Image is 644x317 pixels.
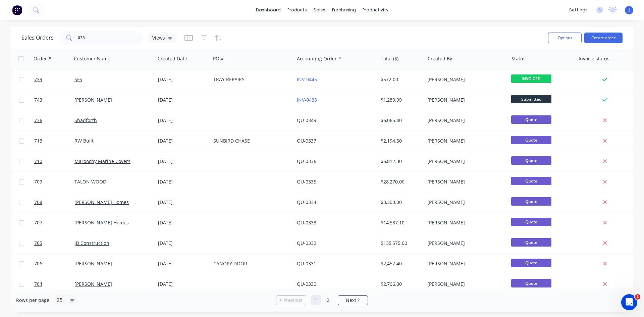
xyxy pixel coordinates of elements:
[381,260,420,267] div: $2,457.40
[74,55,110,62] div: Customer Name
[74,138,94,144] a: RW Built
[381,199,420,206] div: $3,300.00
[548,33,582,43] button: Options
[427,199,502,206] div: [PERSON_NAME]
[78,31,143,45] input: Search...
[297,97,317,103] a: INV-0433
[381,138,420,144] div: $2,194.50
[338,297,368,304] a: Next page
[621,294,637,310] iframe: Intercom live chat
[158,55,187,62] div: Created Date
[297,178,316,185] a: QU-0335
[359,5,392,15] div: productivity
[34,233,74,253] a: 705
[213,138,288,144] div: SUNBIRD CHASE
[34,281,42,287] span: 704
[34,240,42,247] span: 705
[427,219,502,226] div: [PERSON_NAME]
[511,259,551,267] span: Quote
[381,55,398,62] div: Total ($)
[511,177,551,185] span: Quote
[511,95,551,103] span: Submitted
[34,131,74,151] a: 713
[158,158,208,165] div: [DATE]
[297,55,341,62] div: Accounting Order #
[213,55,224,62] div: PO #
[427,281,502,287] div: [PERSON_NAME]
[297,260,316,267] a: QU-0331
[381,240,420,247] div: $135,575.00
[158,260,208,267] div: [DATE]
[34,178,42,185] span: 709
[74,260,112,267] a: [PERSON_NAME]
[74,117,97,123] a: Shadforth
[297,158,316,164] a: QU-0336
[158,199,208,206] div: [DATE]
[74,219,129,226] a: [PERSON_NAME] Homes
[152,34,165,41] span: Views
[34,219,42,226] span: 707
[511,238,551,247] span: Quote
[34,97,42,103] span: 743
[511,136,551,144] span: Quote
[284,5,310,15] div: products
[427,76,502,83] div: [PERSON_NAME]
[74,97,112,103] a: [PERSON_NAME]
[381,178,420,185] div: $28,270.00
[511,197,551,206] span: Quote
[158,240,208,247] div: [DATE]
[34,274,74,294] a: 704
[428,55,452,62] div: Created By
[158,97,208,103] div: [DATE]
[297,281,316,287] a: QU-0330
[297,76,317,83] a: INV-0445
[34,158,42,165] span: 710
[297,138,316,144] a: QU-0337
[158,138,208,144] div: [DATE]
[283,297,303,304] span: Previous
[427,240,502,247] div: [PERSON_NAME]
[579,55,609,62] div: Invoice status
[74,178,106,185] a: TALON WOOD
[253,5,284,15] a: dashboard
[511,115,551,124] span: Quote
[381,158,420,165] div: $6,812.30
[34,151,74,171] a: 710
[158,281,208,287] div: [DATE]
[310,5,329,15] div: sales
[34,213,74,233] a: 707
[427,97,502,103] div: [PERSON_NAME]
[273,295,371,305] ul: Pagination
[511,74,551,83] span: INVOICED
[158,219,208,226] div: [DATE]
[34,69,74,90] a: 739
[74,158,130,164] a: Maroochy Marine Covers
[635,294,640,300] span: 1
[381,97,420,103] div: $1,289.99
[158,178,208,185] div: [DATE]
[381,76,420,83] div: $572.00
[34,192,74,212] a: 708
[34,55,51,62] div: Order #
[158,76,208,83] div: [DATE]
[297,240,316,246] a: QU-0332
[21,35,54,41] h1: Sales Orders
[511,156,551,165] span: Quote
[34,138,42,144] span: 713
[427,117,502,124] div: [PERSON_NAME]
[311,295,321,305] a: Page 1 is your current page
[34,110,74,130] a: 736
[381,117,420,124] div: $6,065.40
[511,279,551,287] span: Quote
[158,117,208,124] div: [DATE]
[566,5,591,15] div: settings
[297,219,316,226] a: QU-0333
[213,260,288,267] div: CANOPY DOOR
[323,295,333,305] a: Page 2
[297,199,316,205] a: QU-0334
[629,7,630,13] span: J
[213,76,288,83] div: TRAY REPAIRS
[34,254,74,274] a: 706
[329,5,359,15] div: purchasing
[512,55,526,62] div: Status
